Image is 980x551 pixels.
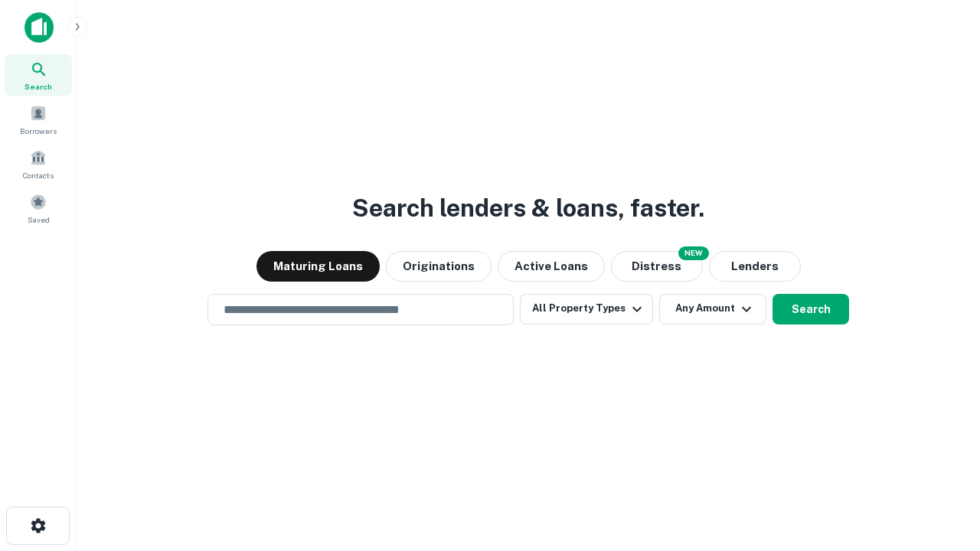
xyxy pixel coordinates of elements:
button: Search distressed loans with lien and other non-mortgage details. [611,251,703,282]
button: Originations [386,251,492,282]
button: Lenders [709,251,801,282]
button: Active Loans [498,251,605,282]
a: Borrowers [5,99,72,140]
span: Contacts [23,169,54,181]
span: Saved [28,214,50,226]
a: Saved [5,187,72,229]
button: Any Amount [659,294,766,324]
a: Search [5,54,72,96]
div: NEW [678,246,709,260]
span: Search [24,80,52,93]
img: capitalize-icon.png [24,12,54,43]
a: Contacts [5,143,72,184]
iframe: Chat Widget [903,429,980,502]
span: Borrowers [20,125,57,137]
button: Maturing Loans [256,251,380,282]
button: All Property Types [520,294,653,324]
h3: Search lenders & loans, faster. [352,190,704,227]
button: Search [773,294,849,324]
